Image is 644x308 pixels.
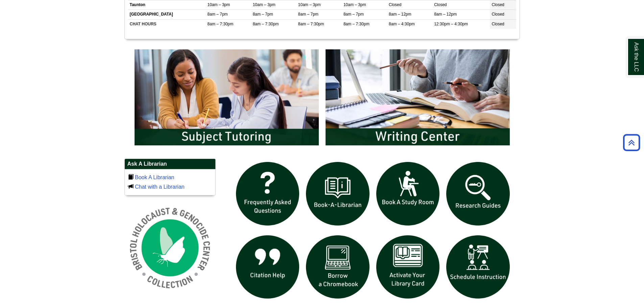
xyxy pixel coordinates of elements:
img: For faculty. Schedule Library Instruction icon links to form. [443,232,513,302]
img: book a study room icon links to book a study room web page [373,159,443,229]
img: Research Guides icon links to research guides web page [443,159,513,229]
span: 8am – 4:30pm [389,22,415,26]
span: 10am – 3pm [253,2,276,7]
span: 8am – 7pm [343,12,364,17]
a: Book A Librarian [135,174,174,180]
span: 10am – 3pm [343,2,366,7]
span: 8am – 7pm [298,12,318,17]
span: Closed [389,2,401,7]
span: Closed [434,2,447,7]
span: 8am – 7pm [208,12,228,17]
td: Taunton [128,0,206,10]
span: 12:30pm – 4:30pm [434,22,468,26]
span: Closed [492,12,504,17]
img: Book a Librarian icon links to book a librarian web page [303,159,373,229]
img: Subject Tutoring Information [131,46,322,149]
td: [GEOGRAPHIC_DATA] [128,10,206,19]
img: citation help icon links to citation help guide page [233,232,303,302]
span: 8am – 7:30pm [343,22,369,26]
img: Borrow a chromebook icon links to the borrow a chromebook web page [303,232,373,302]
a: Chat with a Librarian [135,184,185,190]
span: 8am – 7:30pm [298,22,324,26]
h2: Ask A Librarian [125,159,215,169]
img: Holocaust and Genocide Collection [124,202,216,293]
img: activate Library Card icon links to form to activate student ID into library card [373,232,443,302]
img: frequently asked questions [233,159,303,229]
span: 10am – 3pm [298,2,321,7]
span: Closed [492,22,504,26]
span: 8am – 7:30pm [253,22,279,26]
span: 8am – 7pm [253,12,273,17]
img: Writing Center Information [322,46,513,149]
td: CHAT HOURS [128,19,206,29]
span: 10am – 3pm [208,2,230,7]
span: 8am – 12pm [434,12,457,17]
span: Closed [492,2,504,7]
div: slideshow [233,159,513,305]
span: 8am – 12pm [389,12,411,17]
a: Back to Top [621,138,642,147]
span: 8am – 7:30pm [208,22,234,26]
div: slideshow [131,46,513,152]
